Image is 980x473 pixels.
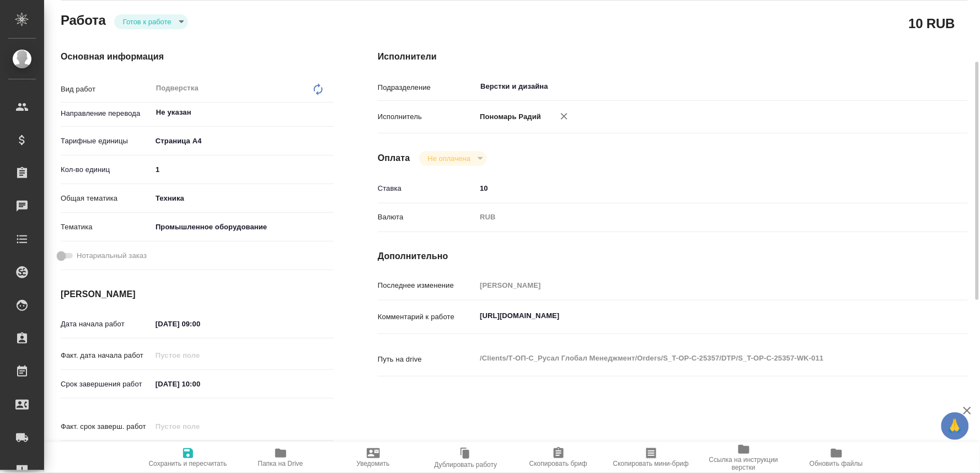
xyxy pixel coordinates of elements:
[420,442,512,473] button: Дублировать работу
[152,418,248,434] input: Пустое поле
[419,151,487,166] div: Готов к работе
[61,84,152,95] p: Вид работ
[425,154,474,163] button: Не оплачена
[378,111,476,122] p: Исполнитель
[512,442,605,473] button: Скопировать бриф
[152,316,248,332] input: ✎ Введи что-нибудь
[378,82,476,93] p: Подразделение
[476,180,919,196] input: ✎ Введи что-нибудь
[142,442,234,473] button: Сохранить и пересчитать
[909,14,955,33] h2: 10 RUB
[152,376,248,392] input: ✎ Введи что-нибудь
[152,218,334,237] div: Промышленное оборудование
[61,421,152,432] p: Факт. срок заверш. работ
[946,415,965,438] span: 🙏
[378,280,476,291] p: Последнее изменение
[77,250,147,261] span: Нотариальный заказ
[327,442,420,473] button: Уведомить
[613,460,689,467] span: Скопировать мини-бриф
[61,379,152,390] p: Срок завершения работ
[61,350,152,361] p: Факт. дата начала работ
[152,347,248,363] input: Пустое поле
[149,460,227,467] span: Сохранить и пересчитать
[378,354,476,365] p: Путь на drive
[61,108,152,119] p: Направление перевода
[378,183,476,194] p: Ставка
[61,222,152,233] p: Тематика
[529,460,587,467] span: Скопировать бриф
[61,9,106,29] h2: Работа
[790,442,883,473] button: Обновить файлы
[61,193,152,204] p: Общая тематика
[476,307,919,325] textarea: [URL][DOMAIN_NAME]
[913,85,915,88] button: Open
[61,136,152,147] p: Тарифные единицы
[357,460,390,467] span: Уведомить
[61,50,334,63] h4: Основная информация
[378,311,476,322] p: Комментарий к работе
[234,442,327,473] button: Папка на Drive
[152,162,334,178] input: ✎ Введи что-нибудь
[698,442,790,473] button: Ссылка на инструкции верстки
[476,208,919,227] div: RUB
[476,277,919,293] input: Пустое поле
[328,111,330,114] button: Open
[378,152,410,165] h4: Оплата
[61,319,152,330] p: Дата начала работ
[435,461,497,469] span: Дублировать работу
[120,17,175,26] button: Готов к работе
[476,349,919,368] textarea: /Clients/Т-ОП-С_Русал Глобал Менеджмент/Orders/S_T-OP-C-25357/DTP/S_T-OP-C-25357-WK-011
[378,50,968,63] h4: Исполнители
[258,460,303,467] span: Папка на Drive
[605,442,698,473] button: Скопировать мини-бриф
[378,250,968,263] h4: Дополнительно
[704,456,784,471] span: Ссылка на инструкции верстки
[810,460,863,467] span: Обновить файлы
[61,164,152,175] p: Кол-во единиц
[378,212,476,223] p: Валюта
[552,104,576,128] button: Удалить исполнителя
[941,412,969,440] button: 🙏
[152,132,334,150] div: Страница А4
[476,111,541,122] p: Пономарь Радий
[61,288,334,301] h4: [PERSON_NAME]
[114,14,188,29] div: Готов к работе
[152,189,334,208] div: Техника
